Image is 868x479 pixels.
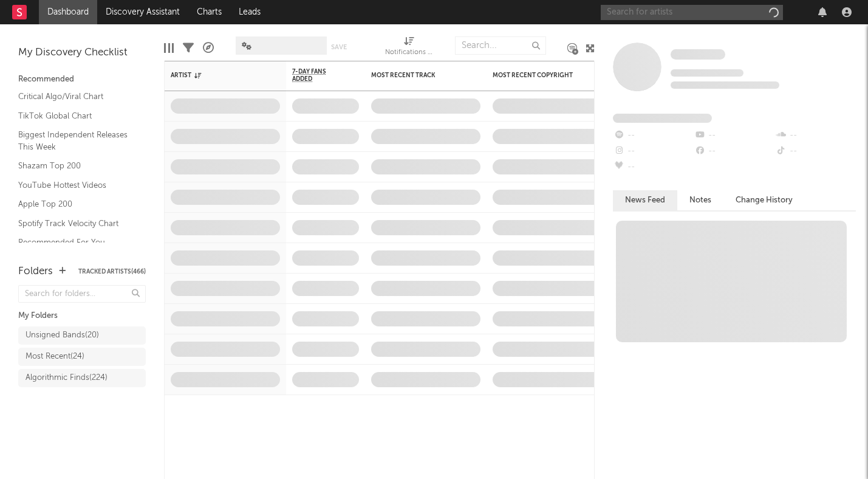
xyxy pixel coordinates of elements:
[18,198,134,211] a: Apple Top 200
[18,128,134,153] a: Biggest Independent Releases This Week
[203,30,214,66] div: A&R Pipeline
[671,49,725,60] span: Some Artist
[18,46,146,60] div: My Discovery Checklist
[18,326,146,345] a: Unsigned Bands(20)
[385,46,434,60] div: Notifications (Artist)
[18,369,146,387] a: Algorithmic Finds(224)
[292,68,341,83] span: 7-Day Fans Added
[613,128,694,143] div: --
[18,109,134,123] a: TikTok Global Chart
[18,285,146,303] input: Search for folders...
[671,69,743,77] span: Tracking Since: [DATE]
[18,264,53,279] div: Folders
[671,81,779,89] span: 0 fans last week
[723,190,805,210] button: Change History
[164,30,174,66] div: Edit Columns
[694,128,774,143] div: --
[775,128,856,143] div: --
[677,190,723,210] button: Notes
[78,269,146,275] button: Tracked Artists(466)
[26,328,99,343] div: Unsigned Bands ( 20 )
[385,30,434,66] div: Notifications (Artist)
[26,350,84,364] div: Most Recent ( 24 )
[18,236,134,249] a: Recommended For You
[613,159,694,175] div: --
[18,159,134,173] a: Shazam Top 200
[493,72,584,79] div: Most Recent Copyright
[371,72,462,79] div: Most Recent Track
[775,143,856,159] div: --
[171,72,262,79] div: Artist
[183,30,194,66] div: Filters
[18,179,134,192] a: YouTube Hottest Videos
[613,143,694,159] div: --
[455,36,546,55] input: Search...
[601,5,783,20] input: Search for artists
[18,309,146,323] div: My Folders
[18,90,134,103] a: Critical Algo/Viral Chart
[18,217,134,230] a: Spotify Track Velocity Chart
[18,348,146,366] a: Most Recent(24)
[671,49,725,61] a: Some Artist
[613,190,677,210] button: News Feed
[694,143,774,159] div: --
[613,114,712,123] span: Fans Added by Platform
[331,44,347,50] button: Save
[26,371,108,385] div: Algorithmic Finds ( 224 )
[18,72,146,87] div: Recommended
